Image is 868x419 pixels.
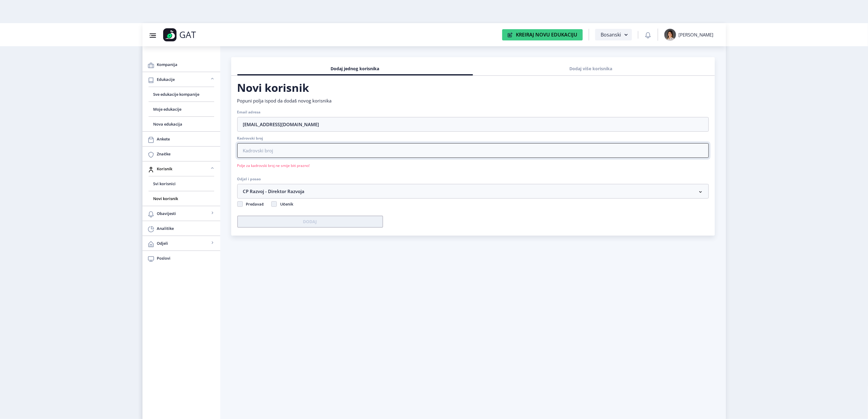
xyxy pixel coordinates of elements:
[237,110,261,115] label: Email adresa
[237,136,263,141] label: Kadrovski broj
[237,98,709,104] p: Popuni polja ispod da dodaš novog korisnika
[243,188,305,195] span: CP Razvoj - Direktor Razvoja
[595,29,632,40] button: Bosanski
[280,201,293,207] span: Učenik
[142,57,220,72] a: Kompanija
[153,120,209,128] span: Nova edukacija
[157,165,209,172] span: Korisnik
[157,240,209,247] span: Odjeli
[149,176,214,191] a: Svi korisnici
[157,61,215,68] span: Kompanija
[157,255,215,262] span: Poslovi
[242,62,468,75] div: Dodaj jednog korisnika
[142,161,220,176] a: Korisnik
[237,216,383,228] button: Dodaj
[142,236,220,251] a: Odjeli
[679,32,714,38] div: [PERSON_NAME]
[237,161,709,171] p: Polje za kadrovski broj ne smije biti prazno!
[508,32,513,37] img: create-new-education-icon.svg
[142,132,220,146] a: Ankete
[142,251,220,265] a: Poslovi
[478,62,704,75] div: Dodaj više korisnika
[149,87,214,102] a: Sve edukacije kompanije
[157,150,215,158] span: Značke
[142,72,220,87] a: Edukacije
[149,117,214,131] a: Nova edukacija
[153,180,209,187] span: Svi korisnici
[142,206,220,221] a: Obavijesti
[237,143,709,158] input: Kadrovski broj
[237,81,709,95] h1: Novi korisnik
[142,147,220,161] a: Značke
[142,221,220,236] a: Analitike
[163,28,235,41] a: GAT
[153,195,209,202] span: Novi korisnik
[246,201,264,207] span: Predavač
[502,29,583,40] button: Kreiraj Novu Edukaciju
[157,225,215,232] span: Analitike
[237,117,709,132] input: Email adresa
[153,91,209,98] span: Sve edukacije kompanije
[149,102,214,116] a: Moje edukacije
[157,210,209,217] span: Obavijesti
[153,106,209,113] span: Moje edukacije
[157,135,215,143] span: Ankete
[180,32,196,38] p: GAT
[157,76,209,83] span: Edukacije
[149,191,214,206] a: Novi korisnik
[237,177,261,182] label: Odjel i posao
